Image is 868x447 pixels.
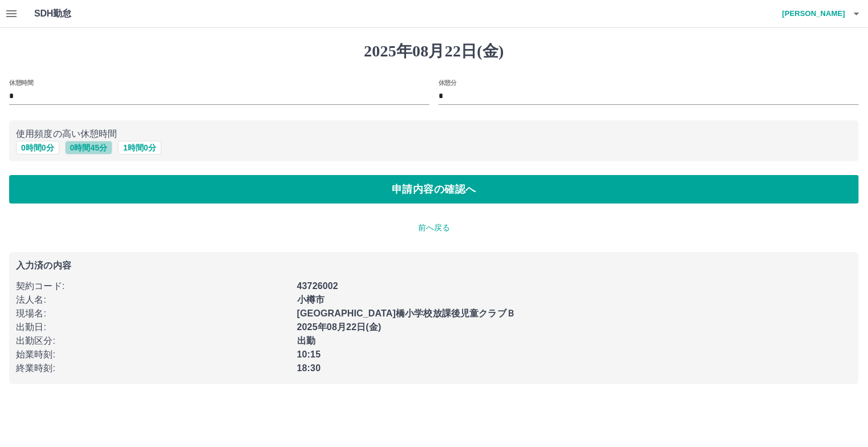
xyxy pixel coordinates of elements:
p: 入力済の内容 [16,261,852,270]
p: 出勤区分 : [16,334,290,348]
button: 0時間45分 [65,141,112,155]
button: 1時間0分 [118,141,161,155]
button: 申請内容の確認へ [9,175,859,204]
p: 前へ戻る [9,222,859,234]
b: 2025年08月22日(金) [297,322,382,332]
label: 休憩時間 [9,78,33,87]
p: 現場名 : [16,307,290,320]
p: 終業時刻 : [16,361,290,375]
p: 始業時刻 : [16,348,290,361]
p: 出勤日 : [16,320,290,334]
b: 出勤 [297,336,315,346]
h1: 2025年08月22日(金) [9,42,859,61]
button: 0時間0分 [16,141,59,155]
b: 43726002 [297,281,338,291]
p: 法人名 : [16,293,290,307]
p: 契約コード : [16,279,290,293]
b: 10:15 [297,350,321,359]
p: 使用頻度の高い休憩時間 [16,127,852,141]
b: 18:30 [297,363,321,373]
label: 休憩分 [439,78,457,87]
b: 小樽市 [297,295,325,304]
b: [GEOGRAPHIC_DATA]橋小学校放課後児童クラブＢ [297,308,516,318]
